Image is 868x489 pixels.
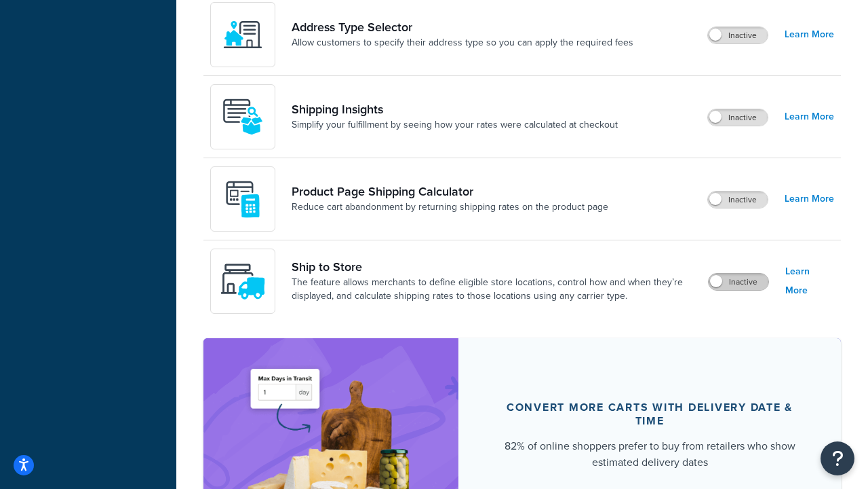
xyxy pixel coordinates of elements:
button: Open Resource Center [821,441,854,475]
a: Learn More [785,189,834,209]
a: Ship to Store [292,259,697,274]
a: The feature allows merchants to define eligible store locations, control how and when they’re dis... [292,276,697,303]
label: Inactive [708,192,768,208]
div: Convert more carts with delivery date & time [491,401,808,428]
a: Allow customers to specify their address type so you can apply the required fees [292,36,633,50]
label: Inactive [708,27,768,43]
img: +D8d0cXZM7VpdAAAAAElFTkSuQmCC [219,175,267,223]
a: Learn More [785,262,834,300]
div: 82% of online shoppers prefer to buy from retailers who show estimated delivery dates [491,438,808,471]
img: Acw9rhKYsOEjAAAAAElFTkSuQmCC [219,93,267,141]
a: Learn More [785,25,834,44]
a: Reduce cart abandonment by returning shipping rates on the product page [292,200,608,214]
a: Shipping Insights [292,102,618,117]
img: icon-duo-feat-ship-to-store-7c4d6248.svg [219,257,267,305]
a: Simplify your fulfillment by seeing how your rates were calculated at checkout [292,118,618,132]
a: Product Page Shipping Calculator [292,184,608,199]
label: Inactive [709,274,768,290]
label: Inactive [708,109,768,126]
img: wNXZ4XiVfOSSwAAAABJRU5ErkJggg== [219,11,267,58]
a: Address Type Selector [292,20,633,35]
a: Learn More [785,107,834,126]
